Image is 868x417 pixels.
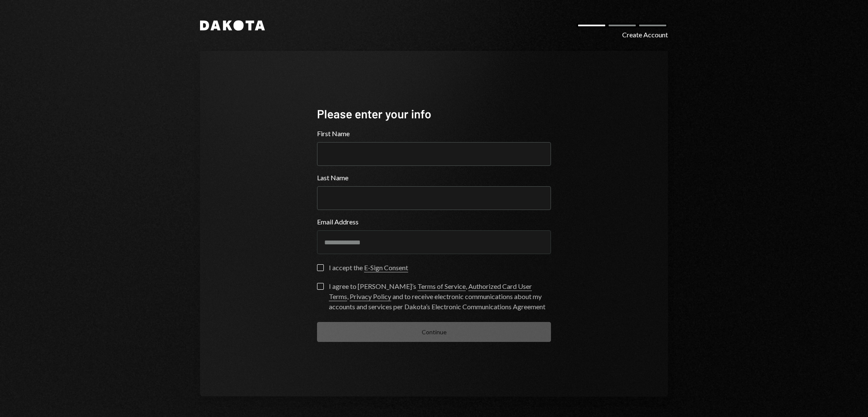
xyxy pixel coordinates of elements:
[329,281,551,312] div: I agree to [PERSON_NAME]’s , , and to receive electronic communications about my accounts and ser...
[417,282,466,291] a: Terms of Service
[329,282,532,301] a: Authorized Card User Terms
[317,283,324,290] button: I agree to [PERSON_NAME]’s Terms of Service, Authorized Card User Terms, Privacy Policy and to re...
[317,129,551,139] label: First Name
[317,173,551,183] label: Last Name
[329,263,408,273] div: I accept the
[317,264,324,271] button: I accept the E-Sign Consent
[317,217,551,227] label: Email Address
[364,263,408,272] a: E-Sign Consent
[622,30,668,40] div: Create Account
[317,106,551,122] div: Please enter your info
[350,292,391,301] a: Privacy Policy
